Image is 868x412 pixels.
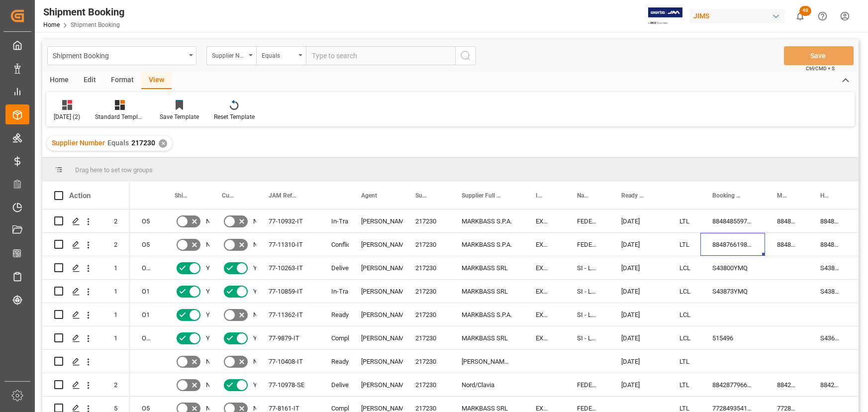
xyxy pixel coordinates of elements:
[403,280,450,303] div: 217230
[450,209,524,232] div: MARKBASS S.P.A.
[141,72,172,89] div: View
[648,7,682,25] img: Exertis%20JAM%20-%20Email%20Logo.jpg_1722504956.jpg
[565,233,609,256] div: FEDEX INTERNATIONAL ECONOMY
[361,374,391,397] div: [PERSON_NAME]
[331,210,337,233] div: In-Transit
[76,72,103,89] div: Edit
[777,192,787,199] span: Master [PERSON_NAME] of Lading Number
[257,326,319,349] div: 77-9879-IT
[102,326,130,349] div: 1
[130,326,163,349] div: O5,O1
[450,233,524,256] div: MARKBASS S.P.A.
[700,326,765,349] div: 515496
[253,327,264,350] span: Yes
[206,327,217,350] span: Yes
[206,210,214,233] span: No
[253,233,261,256] span: No
[206,280,217,303] span: Yes
[257,209,319,232] div: 77-10932-IT
[700,256,765,279] div: S43800YMQ
[107,139,129,147] span: Equals
[206,304,217,326] span: Yes
[257,233,319,256] div: 77-11310-IT
[403,256,450,279] div: 217230
[253,304,261,326] span: No
[206,374,214,397] span: No
[331,233,337,256] div: Conflict
[130,280,163,303] div: O1
[130,233,163,256] div: O5
[256,46,306,65] button: open menu
[450,303,524,326] div: MARKBASS S.P.A.
[450,280,524,303] div: MARKBASS SRL
[820,192,830,199] span: House Bill of Lading Number
[253,374,264,397] span: Yes
[565,373,609,396] div: FEDEX INTERNATIONAL ECONOMY
[679,233,688,256] div: LTL
[679,280,688,303] div: LCL
[54,112,80,121] div: [DATE] (2)
[257,373,319,396] div: 77-10978-SE
[102,303,130,326] div: 1
[257,280,319,303] div: 77-10859-IT
[609,256,668,279] div: [DATE]
[52,139,105,147] span: Supplier Number
[130,209,163,232] div: O5
[42,373,130,397] div: Press SPACE to select this row.
[524,233,565,256] div: EXW Genoa [GEOGRAPHIC_DATA] IT
[253,210,261,233] span: No
[43,21,60,28] a: Home
[253,280,264,303] span: Yes
[214,112,255,121] div: Reset Template
[361,210,391,233] div: [PERSON_NAME]
[765,373,808,396] div: 884287796659
[102,256,130,279] div: 1
[689,6,789,25] button: JIMS
[450,350,524,373] div: [PERSON_NAME] SRL
[42,233,130,256] div: Press SPACE to select this row.
[700,280,765,303] div: S43873YMQ
[689,9,785,23] div: JIMS
[621,192,647,199] span: Ready Date
[95,112,145,121] div: Standard Templates
[462,192,503,199] span: Supplier Full Name
[257,350,319,373] div: 77-10408-IT
[808,233,851,256] div: 884876619808
[565,326,609,349] div: SI - LOG
[609,326,668,349] div: [DATE]
[679,257,688,280] div: LCL
[609,280,668,303] div: [DATE]
[524,326,565,349] div: EXW Genoa [GEOGRAPHIC_DATA] IT
[102,280,130,303] div: 1
[361,280,391,303] div: [PERSON_NAME]
[361,192,377,199] span: Agent
[69,191,91,200] div: Action
[253,350,261,373] span: No
[47,46,196,65] button: open menu
[679,210,688,233] div: LTL
[253,257,264,280] span: Yes
[450,326,524,349] div: MARKBASS SRL
[712,192,744,199] span: Booking Number
[808,373,851,396] div: 884287796659
[206,350,214,373] span: No
[361,350,391,373] div: [PERSON_NAME]
[450,256,524,279] div: MARKBASS SRL
[524,303,565,326] div: EXW Genoa [GEOGRAPHIC_DATA] IT
[42,326,130,350] div: Press SPACE to select this row.
[42,209,130,233] div: Press SPACE to select this row.
[789,5,811,27] button: show 48 new notifications
[700,209,765,232] div: 884848559750
[331,374,337,397] div: Delivered
[42,350,130,373] div: Press SPACE to select this row.
[257,256,319,279] div: 77-10263-IT
[784,46,854,65] button: Save
[103,72,141,89] div: Format
[331,350,337,373] div: Ready
[175,192,189,199] span: Shipping instructions SENT
[102,373,130,396] div: 2
[331,304,337,326] div: Ready
[524,280,565,303] div: EXW Genoa [GEOGRAPHIC_DATA] IT
[565,256,609,279] div: SI - LOG
[361,257,391,280] div: [PERSON_NAME]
